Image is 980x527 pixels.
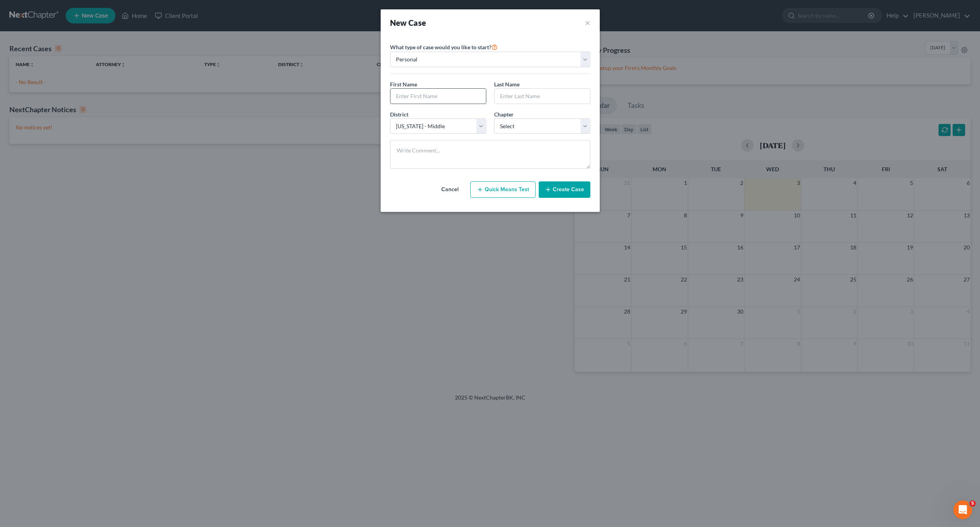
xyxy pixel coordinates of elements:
span: District [390,111,408,118]
span: Last Name [494,81,520,88]
span: First Name [390,81,417,88]
strong: New Case [390,18,426,27]
iframe: Intercom live chat [953,500,972,519]
button: Create Case [539,181,590,198]
span: Chapter [494,111,514,118]
button: × [585,17,590,28]
span: 5 [969,500,976,507]
input: Enter Last Name [494,89,590,104]
button: Cancel [433,182,467,197]
label: What type of case would you like to start? [390,42,498,52]
input: Enter First Name [390,89,486,104]
button: Quick Means Test [470,181,536,198]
